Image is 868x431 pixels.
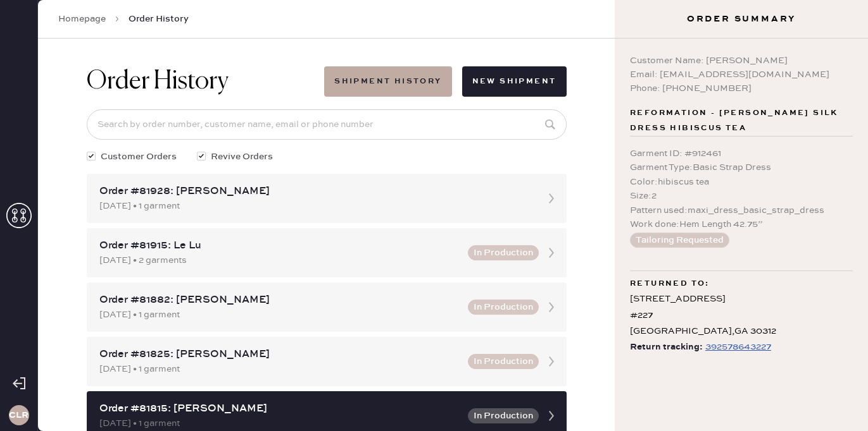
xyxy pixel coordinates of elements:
button: In Production [468,245,539,260]
div: [DATE] • 1 garment [99,416,460,430]
div: Order #81928: [PERSON_NAME] [99,184,531,199]
div: [STREET_ADDRESS] #227 [GEOGRAPHIC_DATA] , GA 30312 [630,291,853,339]
h1: Order History [87,66,229,97]
h3: Order Summary [615,13,868,25]
span: Order History [129,13,189,25]
button: In Production [468,354,539,369]
div: Order #81815: [PERSON_NAME] [99,401,460,416]
span: Return tracking: [630,339,703,355]
button: New Shipment [462,66,567,97]
span: Revive Orders [211,150,273,164]
span: Returned to: [630,276,710,291]
div: [DATE] • 1 garment [99,308,460,322]
div: [DATE] • 1 garment [99,199,531,213]
div: Garment Type : Basic Strap Dress [630,161,853,174]
div: Size : 2 [630,189,853,203]
div: Customer Name: [PERSON_NAME] [630,54,853,68]
div: Color : hibiscus tea [630,175,853,189]
input: Search by order number, customer name, email or phone number [87,109,567,140]
div: Pattern used : maxi_dress_basic_strap_dress [630,203,853,217]
button: Tailoring Requested [630,233,729,248]
div: Email: [EMAIL_ADDRESS][DOMAIN_NAME] [630,68,853,82]
span: Customer Orders [101,150,177,164]
iframe: Front Chat [808,374,862,428]
div: Order #81825: [PERSON_NAME] [99,347,460,362]
h3: CLR [9,411,28,420]
div: Order #81915: Le Lu [99,238,460,253]
div: Work done : Hem Length 42.75” [630,217,853,231]
button: In Production [468,408,539,423]
button: Shipment History [324,66,451,97]
button: In Production [468,300,539,315]
span: Reformation - [PERSON_NAME] silk dress hibiscus tea [630,106,853,136]
div: Order #81882: [PERSON_NAME] [99,293,460,308]
div: [DATE] • 1 garment [99,362,460,376]
a: Homepage [58,13,106,25]
div: Phone: [PHONE_NUMBER] [630,82,853,95]
div: https://www.fedex.com/apps/fedextrack/?tracknumbers=392578643227&cntry_code=US [705,339,771,355]
a: 392578643227 [703,339,771,355]
div: Garment ID : # 912461 [630,147,853,161]
div: [DATE] • 2 garments [99,253,460,267]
